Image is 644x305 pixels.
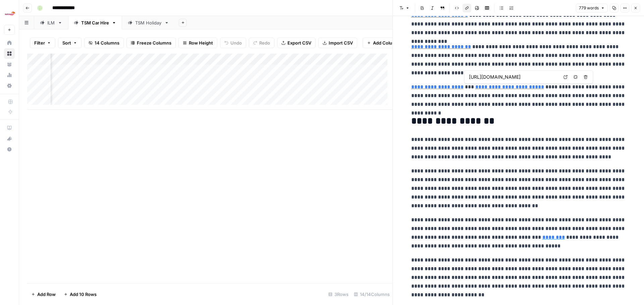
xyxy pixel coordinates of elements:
[4,70,15,80] a: Usage
[189,40,213,46] span: Row Height
[351,289,392,300] div: 14/14 Columns
[363,37,403,48] button: Add Column
[60,289,101,300] button: Add 10 Rows
[287,40,311,46] span: Export CSV
[34,16,68,29] a: ILM
[249,37,274,48] button: Redo
[95,40,119,46] span: 14 Columns
[37,291,56,298] span: Add Row
[4,8,16,20] img: Ice Travel Group Logo
[84,37,124,48] button: 14 Columns
[4,59,15,70] a: Your Data
[68,16,122,29] a: TSM Car Hire
[34,40,45,46] span: Filter
[135,19,162,26] div: TSM Holiday
[30,37,55,48] button: Filter
[4,80,15,91] a: Settings
[373,40,399,46] span: Add Column
[4,5,15,22] button: Workspace: Ice Travel Group
[178,37,217,48] button: Row Height
[4,37,15,48] a: Home
[277,37,316,48] button: Export CSV
[4,144,15,155] button: Help + Support
[27,289,60,300] button: Add Row
[4,123,15,133] a: AirOps Academy
[70,291,97,298] span: Add 10 Rows
[58,37,82,48] button: Sort
[137,40,171,46] span: Freeze Columns
[259,40,270,46] span: Redo
[4,133,15,144] button: What's new?
[4,134,14,144] div: What's new?
[326,289,351,300] div: 3 Rows
[4,48,15,59] a: Browse
[230,40,242,46] span: Undo
[62,40,71,46] span: Sort
[47,19,55,26] div: ILM
[579,5,599,11] span: 779 words
[122,16,175,29] a: TSM Holiday
[220,37,246,48] button: Undo
[81,19,109,26] div: TSM Car Hire
[126,37,176,48] button: Freeze Columns
[318,37,357,48] button: Import CSV
[576,4,608,12] button: 779 words
[329,40,353,46] span: Import CSV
